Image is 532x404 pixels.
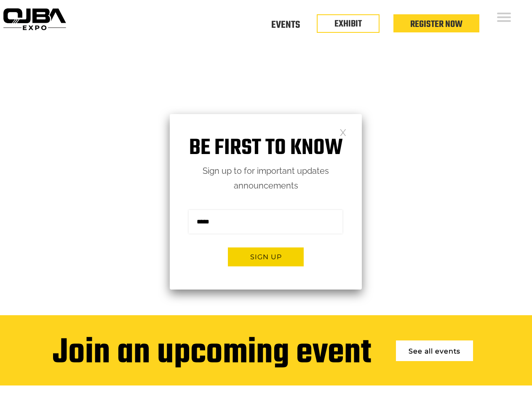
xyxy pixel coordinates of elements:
[396,340,473,361] a: See all events
[410,17,462,32] a: Register Now
[53,334,371,373] div: Join an upcoming event
[334,17,362,31] a: EXHIBIT
[228,247,304,266] button: Sign up
[170,135,362,162] h1: Be first to know
[170,164,362,193] p: Sign up to for important updates announcements
[340,128,347,136] a: Close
